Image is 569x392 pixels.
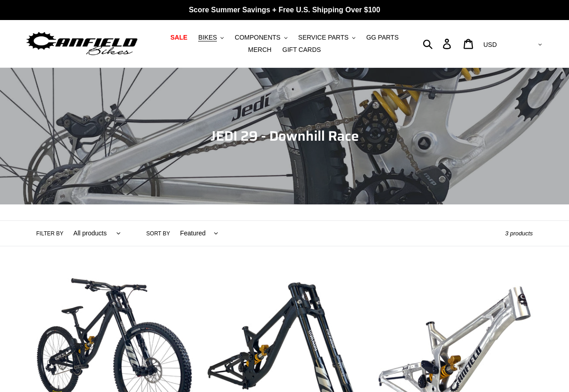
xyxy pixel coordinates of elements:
[298,34,349,41] span: SERVICE PARTS
[362,31,403,44] a: GG PARTS
[366,34,399,41] span: GG PARTS
[198,34,217,41] span: BIKES
[210,125,359,147] span: JEDI 29 - Downhill Race
[166,31,192,44] a: SALE
[294,31,360,44] button: SERVICE PARTS
[278,44,326,56] a: GIFT CARDS
[36,229,64,238] label: Filter by
[248,46,272,54] span: MERCH
[244,44,276,56] a: MERCH
[194,31,228,44] button: BIKES
[505,230,533,237] span: 3 products
[235,34,280,41] span: COMPONENTS
[170,34,187,41] span: SALE
[230,31,292,44] button: COMPONENTS
[25,30,139,58] img: Canfield Bikes
[282,46,321,54] span: GIFT CARDS
[146,229,170,238] label: Sort by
